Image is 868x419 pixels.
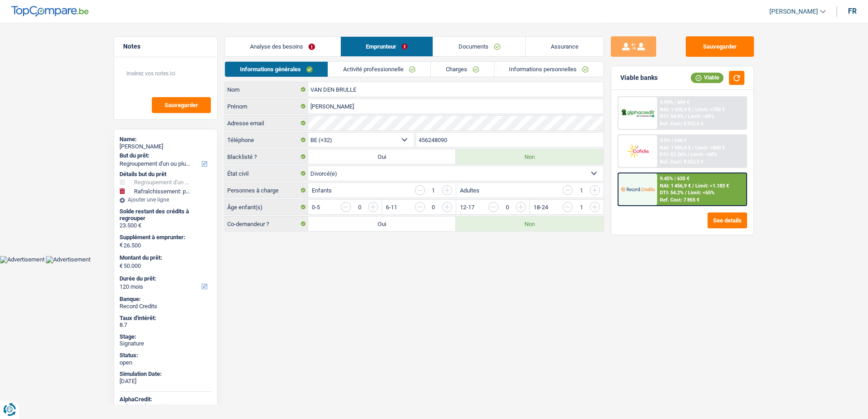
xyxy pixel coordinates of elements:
[308,149,456,164] label: Oui
[308,217,456,231] label: Oui
[225,217,308,231] label: Co-demandeur ?
[660,190,683,196] span: DTI: 54.2%
[225,183,308,197] label: Personnes à charge
[120,352,212,359] div: Status:
[120,403,212,410] div: Submitted & Waiting
[225,200,308,214] label: Âge enfant(s)
[120,152,210,159] label: But du prêt:
[46,256,90,263] img: Advertisement
[341,37,433,56] a: Emprunteur
[621,181,654,197] img: Record Credits
[328,62,430,77] a: Activité professionnelle
[120,197,212,203] div: Ajouter une ligne
[691,152,717,158] span: Limit: <60%
[691,73,723,83] div: Viable
[660,113,683,119] span: DTI: 54.8%
[762,4,826,19] a: [PERSON_NAME]
[225,166,308,181] label: État civil
[692,183,694,189] span: /
[660,99,689,105] div: 9.99% | 649 €
[660,107,691,113] span: NAI: 1 433,4 €
[685,113,687,119] span: /
[120,143,212,150] div: [PERSON_NAME]
[120,303,212,310] div: Record Credits
[225,149,308,164] label: Blacklisté ?
[660,138,687,143] div: 9.9% | 646 €
[165,102,198,108] span: Sauvegarder
[123,43,208,50] h5: Notes
[120,321,212,329] div: 8.7
[225,82,308,97] label: Nom
[120,262,123,270] span: €
[120,370,212,378] div: Simulation Date:
[120,208,212,222] div: Solde restant des crédits à regrouper
[11,6,89,17] img: TopCompare Logo
[688,152,689,158] span: /
[120,340,212,347] div: Signature
[660,183,691,189] span: NAI: 1 456,9 €
[312,204,320,210] label: 0-5
[660,197,699,203] div: Ref. Cost: 7 855 €
[120,296,212,303] div: Banque:
[688,113,714,119] span: Limit: <65%
[695,145,725,151] span: Limit: >800 €
[120,136,212,143] div: Name:
[769,8,818,15] span: [PERSON_NAME]
[120,333,212,340] div: Stage:
[120,275,210,282] label: Durée du prêt:
[456,149,604,164] label: Non
[225,116,308,130] label: Adresse email
[355,204,364,210] div: 0
[660,121,703,127] div: Ref. Cost: 8 332,6 €
[620,74,658,82] div: Viable banks
[120,222,212,229] div: 23.500 €
[695,183,729,189] span: Limit: >1.183 €
[848,7,857,15] div: fr
[708,212,747,228] button: See details
[686,36,754,57] button: Sauvegarder
[120,171,212,178] div: Détails but du prêt
[456,217,604,231] label: Non
[695,107,725,113] span: Limit: >750 €
[312,187,332,193] label: Enfants
[621,108,654,118] img: AlphaCredit
[526,37,604,56] a: Assurance
[120,242,123,249] span: €
[120,359,212,366] div: open
[688,190,714,196] span: Limit: <65%
[120,315,212,322] div: Taux d'intérêt:
[494,62,604,77] a: Informations personnelles
[460,187,479,193] label: Adultes
[660,159,703,165] div: Ref. Cost: 8 252,2 €
[577,187,585,193] div: 1
[692,145,694,151] span: /
[152,97,211,113] button: Sauvegarder
[225,133,308,147] label: Téléphone
[225,37,340,56] a: Analyse des besoins
[225,99,308,113] label: Prénom
[692,107,694,113] span: /
[120,234,210,241] label: Supplément à emprunter:
[120,396,212,403] div: AlphaCredit:
[660,152,686,158] span: DTI: 52.26%
[416,133,604,147] input: 401020304
[660,176,689,182] div: 9.45% | 635 €
[660,145,691,151] span: NAI: 1 585,6 €
[429,187,438,193] div: 1
[433,37,525,56] a: Documents
[685,190,687,196] span: /
[225,62,328,77] a: Informations générales
[120,254,210,261] label: Montant du prêt:
[431,62,494,77] a: Charges
[120,378,212,385] div: [DATE]
[621,143,654,159] img: Cofidis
